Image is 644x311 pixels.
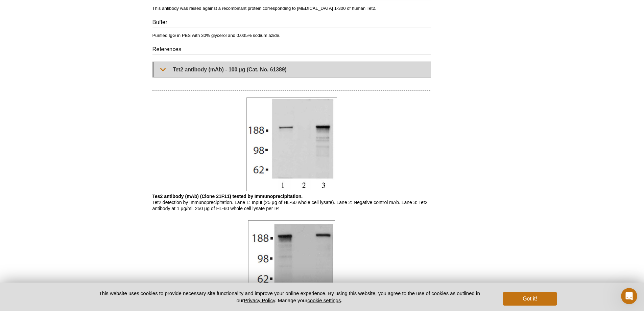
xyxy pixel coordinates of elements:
p: This antibody was raised against a recombinant protein corresponding to [MEDICAL_DATA] 1-300 of h... [152,5,431,12]
p: Purified IgG in PBS with 30% glycerol and 0.035% sodium azide. [152,32,431,39]
summary: Tet2 antibody (mAb) - 100 µg (Cat. No. 61389) [154,62,431,77]
iframe: Intercom live chat [621,288,637,304]
p: This website uses cookies to provide necessary site functionality and improve your online experie... [87,290,492,304]
p: Tet2 detection by Immunoprecipitation. Lane 1: Input (25 µg of HL-60 whole cell lysate). Lane 2: ... [152,193,431,212]
button: Got it! [503,292,557,306]
button: cookie settings [307,297,341,303]
h3: References [152,45,431,55]
img: Tet2 antibody (mAb) tested by immunoprecipitation. [246,97,337,192]
a: Privacy Policy [244,297,275,303]
b: Tes2 antibody (mAb) (Clone 21F11) tested by Immunoprecipitation. [152,194,303,199]
h3: Buffer [152,18,431,28]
